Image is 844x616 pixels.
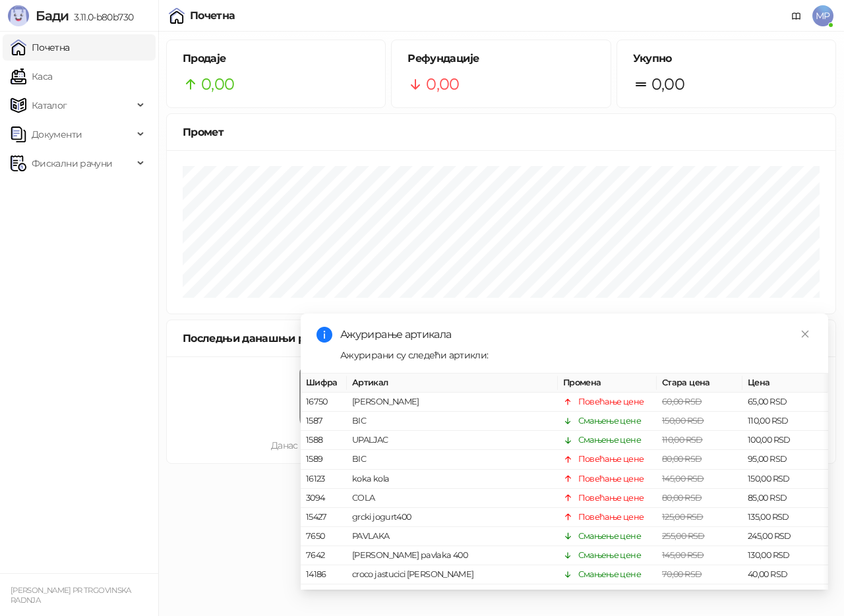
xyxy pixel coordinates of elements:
small: [PERSON_NAME] PR TRGOVINSKA RADNJA [11,586,131,605]
td: 3094 [301,489,347,508]
span: 110,00 RSD [662,435,703,445]
td: 1587 [301,412,347,431]
div: Повећање цене [578,511,644,524]
span: close [800,329,810,339]
span: 0,00 [426,72,459,97]
td: 130,00 RSD [742,546,828,565]
span: Документи [32,121,82,148]
td: 15427 [301,508,347,527]
td: 40,00 RSD [742,565,828,584]
span: Бади [36,8,69,24]
td: 16750 [301,393,347,412]
th: Цена [742,374,828,393]
span: 0,00 [651,72,684,97]
th: Промена [558,374,657,393]
div: Смањење цене [578,568,641,581]
h5: Укупно [633,51,820,67]
td: [PERSON_NAME] [347,393,558,412]
span: 145,00 RSD [662,473,704,483]
span: 80,00 RSD [662,454,702,464]
div: Повећање цене [578,472,644,485]
td: BIC [347,450,558,469]
div: Смањење цене [578,549,641,562]
span: 60,00 RSD [662,397,702,406]
a: Каса [11,63,52,90]
span: 0,00 [201,72,234,97]
td: [PERSON_NAME] pavlaka 400 [347,546,558,565]
div: Повећање цене [578,453,644,466]
td: 190,00 RSD [742,584,828,603]
div: Промет [183,124,820,140]
td: grcki jogurt400 [347,508,558,527]
span: Фискални рачуни [32,150,112,177]
th: Артикал [347,374,558,393]
div: Ажурирање артикала [340,327,812,343]
a: Почетна [11,34,70,61]
span: 150,00 RSD [662,416,704,426]
td: 16123 [301,469,347,488]
h5: Продаје [183,51,369,67]
td: 1589 [301,450,347,469]
span: 70,00 RSD [662,569,702,579]
td: 65,00 RSD [742,393,828,412]
td: SILJA [347,584,558,603]
a: Close [798,327,812,341]
span: 260,00 RSD [662,588,706,598]
span: 125,00 RSD [662,512,704,522]
span: info-circle [316,327,332,343]
td: BIC [347,412,558,431]
td: koka kola [347,469,558,488]
div: Последњи данашњи рачуни [183,330,363,347]
div: Данас нема издатих рачуна [188,438,477,453]
td: croco jastucici [PERSON_NAME] [347,565,558,584]
td: 110,00 RSD [742,412,828,431]
td: 7650 [301,527,347,546]
td: 26 [301,584,347,603]
div: Смањење цене [578,587,641,600]
span: 80,00 RSD [662,493,702,503]
a: Документација [786,5,807,26]
td: 1588 [301,431,347,450]
div: Смањење цене [578,414,641,428]
span: Каталог [32,92,67,119]
div: Повећање цене [578,491,644,505]
span: 255,00 RSD [662,531,705,541]
div: Смањење цене [578,530,641,543]
td: PAVLAKA [347,527,558,546]
td: 100,00 RSD [742,431,828,450]
td: UPALJAC [347,431,558,450]
td: 150,00 RSD [742,469,828,488]
h5: Рефундације [407,51,594,67]
div: Смањење цене [578,434,641,447]
div: Ажурирани су следећи артикли: [340,348,812,362]
img: Logo [8,5,29,26]
span: 3.11.0-b80b730 [69,11,133,23]
div: Почетна [190,11,235,21]
span: MP [812,5,833,26]
td: 135,00 RSD [742,508,828,527]
th: Стара цена [657,374,742,393]
td: 85,00 RSD [742,489,828,508]
span: 145,00 RSD [662,550,704,560]
div: Повећање цене [578,395,644,408]
td: 95,00 RSD [742,450,828,469]
td: 14186 [301,565,347,584]
td: 245,00 RSD [742,527,828,546]
td: COLA [347,489,558,508]
td: 7642 [301,546,347,565]
th: Шифра [301,374,347,393]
